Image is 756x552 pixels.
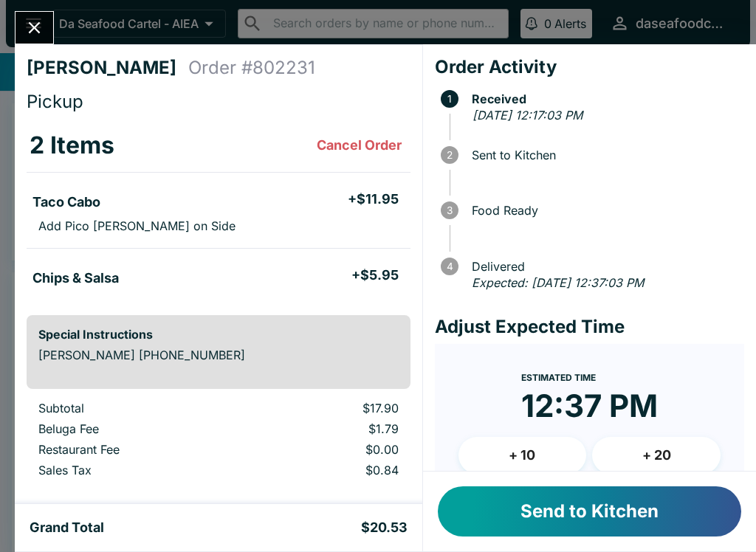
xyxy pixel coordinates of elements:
p: Subtotal [38,401,236,415]
h5: Taco Cabo [32,193,100,211]
button: Close [16,12,53,44]
text: 3 [447,204,453,216]
p: [PERSON_NAME] [PHONE_NUMBER] [38,348,399,362]
time: 12:37 PM [521,387,658,425]
p: $1.79 [260,421,398,436]
h5: Grand Total [30,519,104,537]
button: + 10 [458,437,587,474]
h5: + $11.95 [348,190,399,208]
p: Sales Tax [38,463,236,477]
h3: 2 Items [30,131,114,160]
text: 2 [447,149,453,161]
button: Send to Kitchen [438,486,741,537]
h4: Order # 802231 [188,57,315,79]
span: Sent to Kitchen [464,148,744,162]
span: Delivered [464,260,744,273]
p: $0.00 [260,442,398,457]
p: $17.90 [260,401,398,415]
span: Estimated Time [521,372,596,383]
text: 1 [447,93,452,105]
h4: [PERSON_NAME] [27,57,188,79]
p: Beluga Fee [38,421,236,436]
em: Expected: [DATE] 12:37:03 PM [472,275,644,290]
p: $0.84 [260,463,398,477]
text: 4 [446,261,453,272]
p: Restaurant Fee [38,442,236,457]
p: Add Pico [PERSON_NAME] on Side [38,218,236,233]
table: orders table [27,401,410,483]
table: orders table [27,119,410,303]
h5: Chips & Salsa [32,269,119,287]
h4: Adjust Expected Time [435,316,744,338]
span: Food Ready [464,204,744,217]
h4: Order Activity [435,56,744,78]
span: Pickup [27,91,83,112]
em: [DATE] 12:17:03 PM [472,108,583,123]
h6: Special Instructions [38,327,399,342]
button: + 20 [592,437,721,474]
button: Cancel Order [311,131,408,160]
h5: + $5.95 [351,266,399,284]
span: Received [464,92,744,106]
h5: $20.53 [361,519,408,537]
